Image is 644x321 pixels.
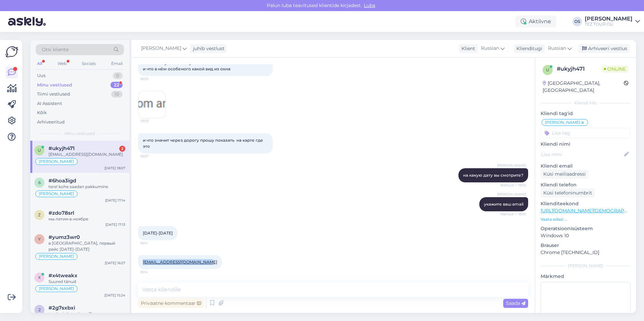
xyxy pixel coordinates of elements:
[541,225,631,232] p: Operatsioonisüsteem
[37,109,47,116] div: Kõik
[5,45,18,58] img: Askly Logo
[104,166,125,171] div: [DATE] 18:07
[541,163,631,170] p: Kliendi email
[39,192,74,196] span: [PERSON_NAME]
[49,184,125,190] div: tere! kohe saadan pakkumine
[541,200,631,207] p: Klienditeekond
[38,307,41,312] span: 2
[601,65,629,73] span: Online
[573,17,582,26] div: OS
[190,45,225,52] div: juhib vestlust
[541,273,631,280] p: Märkmed
[49,145,75,151] span: #ukyjh471
[140,76,165,81] span: 18:05
[481,45,499,52] span: Russian
[140,241,165,246] span: 18:14
[37,119,65,126] div: Arhiveeritud
[36,59,43,68] div: All
[515,15,556,28] div: Aktiivne
[49,178,76,184] span: #6hoa3igd
[578,44,630,53] div: Arhiveeri vestlus
[49,273,77,279] span: #x4tweakx
[38,148,41,153] span: u
[545,120,580,124] span: [PERSON_NAME]
[506,300,525,306] span: Saada
[143,138,264,149] span: и что значит через дорогу прошу показать на карте где это
[49,234,80,240] span: #yumz3wr0
[541,232,631,239] p: Windows 10
[37,82,72,88] div: Minu vestlused
[105,198,125,203] div: [DATE] 17:14
[39,287,74,291] span: [PERSON_NAME]
[80,59,97,68] div: Socials
[541,263,631,269] div: [PERSON_NAME]
[49,151,125,157] div: [EMAIL_ADDRESS][DOMAIN_NAME]
[585,22,633,27] div: TEZ TOUR OÜ
[501,212,526,217] span: Nähtud ✓ 18:10
[105,260,125,265] div: [DATE] 16:27
[105,222,125,227] div: [DATE] 17:13
[484,202,523,207] span: укажите ваш email
[119,146,125,152] div: 2
[65,131,95,137] span: Minu vestlused
[548,45,566,52] span: Russian
[541,141,631,148] p: Kliendi nimi
[110,59,124,68] div: Email
[543,80,624,94] div: [GEOGRAPHIC_DATA], [GEOGRAPHIC_DATA]
[541,110,631,117] p: Kliendi tag'id
[37,100,62,107] div: AI Assistent
[39,159,74,164] span: [PERSON_NAME]
[140,270,165,275] span: 18:14
[49,210,74,216] span: #zdo78srl
[138,299,204,308] div: Privaatne kommentaar
[42,46,69,53] span: Otsi kliente
[143,259,217,264] a: [EMAIL_ADDRESS][DOMAIN_NAME]
[541,128,631,138] input: Lisa tag
[541,242,631,249] p: Brauser
[459,45,475,52] div: Klient
[38,180,41,185] span: 6
[143,230,173,236] span: [DATE]-[DATE]
[141,45,181,52] span: [PERSON_NAME]
[501,183,526,188] span: Nähtud ✓ 18:10
[541,216,631,222] p: Vaata edasi ...
[541,170,588,179] div: Küsi meiliaadressi
[541,181,631,188] p: Kliendi telefon
[49,305,75,311] span: #2g7sxbxi
[557,65,601,73] div: # ukyjh471
[37,72,45,79] div: Uus
[546,67,549,72] span: u
[49,240,125,252] div: в [GEOGRAPHIC_DATA], первый рейс [DATE]-[DATE]
[49,279,125,285] div: Suured tänud
[38,212,41,217] span: z
[56,59,68,68] div: Web
[497,192,526,197] span: [PERSON_NAME]
[140,154,165,159] span: 18:07
[362,2,377,8] span: Luba
[39,254,74,258] span: [PERSON_NAME]
[138,91,165,118] img: Attachment
[541,188,595,198] div: Küsi telefoninumbrit
[110,82,123,88] div: 22
[37,91,70,98] div: Tiimi vestlused
[463,173,523,178] span: на какую дату вы смотрите?
[113,72,123,79] div: 0
[585,16,633,22] div: [PERSON_NAME]
[541,151,623,158] input: Lisa nimi
[38,275,41,280] span: x
[49,311,125,317] div: tere! mis kuupäevad?
[541,100,631,106] div: Kliendi info
[38,237,41,242] span: y
[514,45,542,52] div: Klienditugi
[541,249,631,256] p: Chrome [TECHNICAL_ID]
[140,118,166,123] span: 18:05
[585,16,640,27] a: [PERSON_NAME]TEZ TOUR OÜ
[104,293,125,298] div: [DATE] 15:24
[497,163,526,168] span: [PERSON_NAME]
[111,91,123,98] div: 10
[49,216,125,222] div: мы летим в ноябре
